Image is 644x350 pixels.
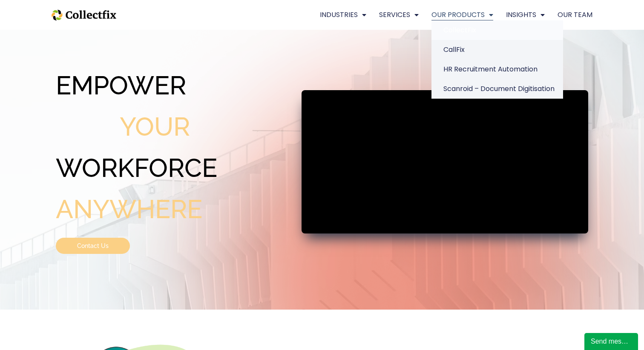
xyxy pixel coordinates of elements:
[431,20,563,40] a: CollectFix
[431,20,563,99] ul: OUR PRODUCTS
[431,40,563,60] a: CallFix
[56,155,293,181] h2: Workforce
[431,60,563,79] a: HR Recruitment Automation
[120,114,293,139] h2: Your
[431,9,493,20] a: OUR PRODUCTS
[506,9,545,20] a: INSIGHTS
[320,9,366,20] a: INDUSTRIES
[56,73,293,98] h2: Empower
[558,9,592,20] a: OUR TEAM
[431,79,563,99] a: Scanroid – Document Digitisation
[320,9,592,20] nav: Menu
[77,243,109,249] span: Contact Us
[56,196,293,222] h2: Anywhere
[584,331,640,350] iframe: chat widget
[379,9,419,20] a: SERVICES
[56,238,130,254] a: Contact Us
